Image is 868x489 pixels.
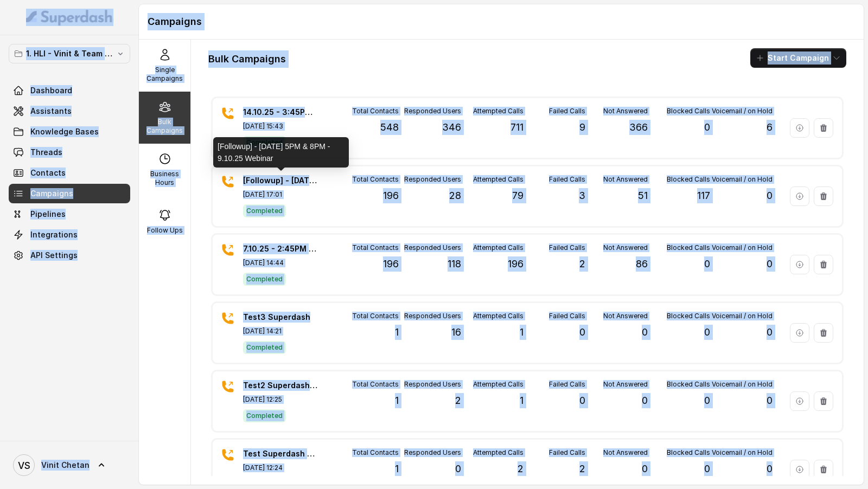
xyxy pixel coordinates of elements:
p: 2 [455,393,461,408]
p: Total Contacts [352,312,399,320]
h1: Bulk Campaigns [208,50,286,68]
p: 346 [442,120,461,135]
p: [DATE] 12:24 [243,464,319,472]
span: Vinit Chetan [41,460,90,471]
a: Vinit Chetan [9,450,130,480]
span: Pipelines [30,209,66,220]
p: Voicemail / on Hold [712,243,773,252]
p: 117 [697,188,710,203]
p: 0 [767,461,773,477]
p: 0 [704,120,710,135]
p: Voicemail / on Hold [712,175,773,184]
a: Assistants [9,101,130,121]
p: Not Answered [603,243,648,252]
p: 14.10.25 - 3:45PM - Initial Fresh Campaign for [DATE] Webinar [243,107,319,118]
h1: Campaigns [148,13,855,30]
a: Campaigns [9,184,130,203]
text: VS [18,460,30,471]
p: 196 [508,256,524,272]
p: 1. HLI - Vinit & Team Workspace [26,47,113,60]
p: 28 [449,188,461,203]
span: API Settings [30,250,78,261]
p: Attempted Calls [473,175,524,184]
span: Completed [243,341,286,354]
p: 2 [579,256,585,272]
p: Total Contacts [352,448,399,457]
a: Contacts [9,163,130,183]
p: 0 [704,256,710,272]
p: Not Answered [603,448,648,457]
p: Voicemail / on Hold [712,448,773,457]
p: Voicemail / on Hold [712,107,773,115]
p: Total Contacts [352,380,399,389]
p: Attempted Calls [473,448,524,457]
p: Blocked Calls [667,380,710,389]
a: Knowledge Bases [9,122,130,141]
p: Voicemail / on Hold [712,312,773,320]
a: Dashboard [9,81,130,100]
p: 0 [704,325,710,340]
p: 1 [520,325,524,340]
span: Dashboard [30,85,72,96]
p: Attempted Calls [473,107,524,115]
p: Responded Users [404,107,461,115]
p: 0 [455,461,461,477]
p: [DATE] 15:43 [243,122,319,131]
p: 2 [579,461,585,477]
p: Responded Users [404,380,461,389]
p: Failed Calls [549,380,585,389]
p: Voicemail / on Hold [712,380,773,389]
a: API Settings [9,246,130,265]
span: Completed [243,204,286,217]
p: Attempted Calls [473,312,524,320]
p: 86 [636,256,648,272]
span: Contacts [30,168,66,178]
p: Follow Ups [147,226,183,235]
p: Test3 Superdash [243,312,319,323]
img: light.svg [26,9,113,26]
p: 0 [767,325,773,340]
span: Threads [30,147,62,158]
div: [Followup] - [DATE] 5PM & 8PM - 9.10.25 Webinar [213,137,349,168]
p: Responded Users [404,448,461,457]
p: 0 [767,393,773,408]
p: 548 [380,120,399,135]
p: Total Contacts [352,175,399,184]
p: 366 [629,120,648,135]
span: Completed [243,409,286,422]
span: Completed [243,136,286,149]
p: Failed Calls [549,448,585,457]
p: 7.10.25 - 2:45PM - Initial Fresh Campaign for [DATE] Webinar [243,243,319,254]
p: Blocked Calls [667,312,710,320]
p: 1 [395,393,399,408]
p: Attempted Calls [473,380,524,389]
p: Responded Users [404,312,461,320]
p: 0 [704,393,710,408]
p: 0 [579,325,585,340]
p: Total Contacts [352,243,399,252]
p: Attempted Calls [473,243,524,252]
p: 118 [448,256,461,272]
p: [DATE] 14:21 [243,327,319,336]
p: Not Answered [603,107,648,115]
p: Total Contacts [352,107,399,115]
p: 0 [642,393,648,408]
p: 1 [395,325,399,340]
p: Test Superdash Campaign [243,448,319,459]
p: Failed Calls [549,175,585,184]
p: [Followup] - [DATE] 5PM & 8PM - 9.10.25 Webinar [243,175,319,186]
p: 0 [704,461,710,477]
p: 0 [767,256,773,272]
p: Failed Calls [549,312,585,320]
p: Failed Calls [549,243,585,252]
p: Blocked Calls [667,107,710,115]
span: Assistants [30,106,72,117]
span: Knowledge Bases [30,126,99,137]
p: [DATE] 14:44 [243,259,319,267]
span: Campaigns [30,188,73,199]
p: 79 [512,188,524,203]
p: Test2 Superdash Campaign [243,380,319,391]
p: 711 [510,120,524,135]
p: 196 [383,256,399,272]
button: Start Campaign [750,48,846,68]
